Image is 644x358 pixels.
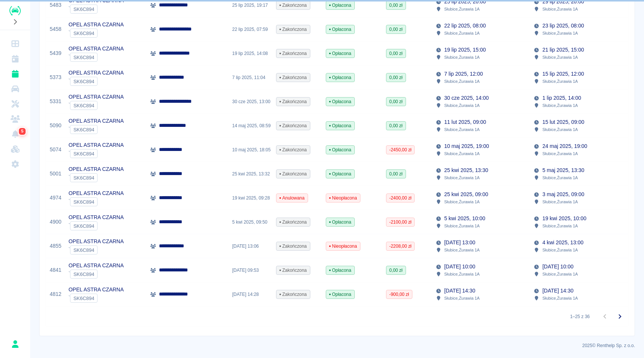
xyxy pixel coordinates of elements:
span: 0,00 zł [386,26,406,33]
a: 5090 [50,122,61,129]
p: 11 lut 2025, 09:00 [444,118,486,126]
span: Opłacona [326,171,354,177]
div: 7 lip 2025, 11:04 [229,66,272,90]
p: OPEL ASTRA CZARNA [69,141,124,149]
div: 19 kwi 2025, 09:28 [229,186,272,210]
div: 5 kwi 2025, 09:50 [229,210,272,234]
span: Opłacona [326,267,354,274]
p: Słubice , Żurawia 1A [542,150,578,157]
span: SK6C894 [70,55,97,60]
a: 4900 [50,218,61,226]
span: 0,00 zł [386,171,406,177]
div: ` [69,149,124,158]
a: 5074 [50,146,61,154]
p: 22 lip 2025, 08:00 [444,22,486,30]
p: 3 maj 2025, 09:00 [542,190,584,198]
p: Słubice , Żurawia 1A [542,295,578,302]
p: 19 lip 2025, 15:00 [444,46,486,54]
span: Zakończona [276,243,310,250]
p: Słubice , Żurawia 1A [444,150,480,157]
div: ` [69,125,124,134]
a: 5439 [50,49,61,57]
span: Zakończona [276,267,310,274]
p: [DATE] 10:00 [444,263,475,271]
button: Rozwiń nawigację [9,17,21,27]
p: OPEL ASTRA CZARNA [69,213,124,221]
span: Opłacona [326,98,354,105]
p: 30 cze 2025, 14:00 [444,94,489,102]
p: 19 kwi 2025, 10:00 [542,215,586,222]
span: 0,00 zł [386,2,406,9]
span: -2400,00 zł [386,195,415,201]
p: Słubice , Żurawia 1A [444,54,480,61]
span: 0,00 zł [386,267,406,274]
span: Zakończona [276,122,310,129]
p: 1 lip 2025, 14:00 [542,94,581,102]
span: -2450,00 zł [386,146,415,153]
span: Opłacona [326,26,354,33]
span: SK6C894 [70,79,97,84]
span: 0,00 zł [386,122,406,129]
span: -900,00 zł [386,291,412,298]
p: Słubice , Żurawia 1A [444,222,480,229]
p: Słubice , Żurawia 1A [444,295,480,302]
p: [DATE] 13:00 [444,239,475,247]
p: 5 kwi 2025, 10:00 [444,215,485,222]
p: Słubice , Żurawia 1A [444,247,480,253]
p: OPEL ASTRA CZARNA [69,21,124,29]
button: Rafał Płaza [7,336,23,352]
div: 22 lip 2025, 07:59 [229,17,272,41]
a: Rezerwacje [3,66,27,81]
a: Flota [3,81,27,96]
span: Zakończona [276,2,310,9]
p: Słubice , Żurawia 1A [542,198,578,205]
span: Opłacona [326,50,354,57]
a: Dashboard [3,36,27,51]
a: Renthelp [9,6,21,15]
div: 19 lip 2025, 14:08 [229,41,272,66]
a: Widget WWW [3,142,27,157]
div: [DATE] 13:06 [229,234,272,258]
span: Nieopłacona [326,195,360,201]
p: Słubice , Żurawia 1A [542,54,578,61]
a: Kalendarz [3,51,27,66]
span: SK6C894 [70,30,97,36]
span: Zakończona [276,219,310,225]
div: ` [69,29,124,38]
div: ` [69,173,124,182]
span: SK6C894 [70,247,97,253]
div: ` [69,101,124,110]
a: Klienci [3,111,27,126]
span: SK6C894 [70,199,97,205]
span: Zakończona [276,50,310,57]
span: SK6C894 [70,175,97,181]
p: 10 maj 2025, 19:00 [444,142,489,150]
span: 5 [20,128,25,135]
div: [DATE] 09:53 [229,258,272,282]
span: Opłacona [326,2,354,9]
div: ` [69,294,124,303]
span: SK6C894 [70,127,97,133]
a: 5001 [50,170,61,178]
p: 15 lut 2025, 09:00 [542,118,584,126]
p: OPEL ASTRA CZARNA [69,189,124,197]
p: Słubice , Żurawia 1A [542,30,578,37]
span: Zakończona [276,74,310,81]
p: 21 lip 2025, 15:00 [542,46,584,54]
p: OPEL ASTRA CZARNA [69,93,124,101]
p: Słubice , Żurawia 1A [444,78,480,85]
a: 4974 [50,194,61,202]
span: SK6C894 [70,6,97,12]
p: Słubice , Żurawia 1A [444,6,480,12]
p: Słubice , Żurawia 1A [444,198,480,205]
p: OPEL ASTRA CZARNA [69,262,124,270]
div: ` [69,77,124,86]
div: [DATE] 14:28 [229,282,272,306]
a: 5458 [50,25,61,33]
span: Zakończona [276,291,310,298]
span: Anulowana [276,195,308,201]
p: Słubice , Żurawia 1A [542,6,578,12]
a: Ustawienia [3,157,27,172]
span: Zakończona [276,98,310,105]
span: Opłacona [326,146,354,153]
